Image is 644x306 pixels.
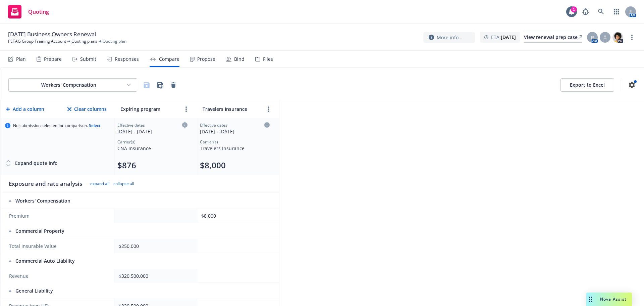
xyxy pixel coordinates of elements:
[115,56,139,62] div: Responses
[200,139,270,145] div: Carrier(s)
[200,145,270,152] div: Travelers Insurance
[44,56,62,62] div: Prepare
[610,5,623,18] a: Switch app
[90,181,109,186] button: expand all
[591,34,594,41] span: P
[200,128,270,135] div: [DATE] - [DATE]
[117,128,187,135] div: [DATE] - [DATE]
[600,296,627,302] span: Nova Assist
[119,243,190,250] div: $250,000
[612,32,623,43] img: photo
[9,273,108,279] span: Revenue
[117,139,187,145] div: Carrier(s)
[9,228,108,234] div: Commercial Property
[200,160,226,171] button: $8,000
[594,5,608,18] a: Search
[579,5,592,18] a: Report a Bug
[159,56,179,62] div: Compare
[491,34,516,41] span: ETA :
[117,160,136,171] button: $876
[8,78,137,92] button: Workers' Compensation
[560,78,614,92] button: Export to Excel
[200,122,270,128] div: Effective dates
[117,145,187,152] div: CNA Insurance
[13,123,101,128] span: No submission selected for comparison.
[571,6,577,12] div: 1
[80,56,96,62] div: Submit
[5,157,58,170] button: Expand quote info
[628,33,636,41] a: more
[9,243,108,250] span: Total Insurable Value
[119,272,190,279] div: $320,500,000
[200,160,270,171] div: Total premium (click to edit billing info)
[8,38,66,44] a: PETAG Group Training Account
[117,160,187,171] div: Total premium (click to edit billing info)
[263,56,273,62] div: Files
[201,104,262,114] input: Travelers Insurance
[423,32,475,43] button: More info...
[586,293,595,306] div: Drag to move
[119,104,179,114] input: Expiring program
[66,102,108,116] button: Clear columns
[9,213,108,219] span: Premium
[200,122,270,135] div: Click to edit column carrier quote details
[14,82,123,88] div: Workers' Compensation
[197,56,215,62] div: Propose
[264,105,272,113] a: more
[524,32,582,43] a: View renewal prep case
[28,9,49,14] span: Quoting
[437,34,463,41] span: More info...
[9,180,82,188] div: Exposure and rate analysis
[182,105,190,113] a: more
[501,34,516,40] strong: [DATE]
[113,181,134,186] button: collapse all
[9,288,108,294] div: General Liability
[117,122,187,128] div: Effective dates
[201,212,272,219] div: $8,000
[9,258,108,264] div: Commercial Auto Liability
[16,56,26,62] div: Plan
[5,2,52,21] a: Quoting
[5,102,46,116] button: Add a column
[586,293,632,306] button: Nova Assist
[9,198,108,204] div: Workers' Compensation
[103,38,126,44] span: Quoting plan
[71,38,97,44] a: Quoting plans
[8,30,96,38] span: [DATE] Business Owners Renewal
[234,56,245,62] div: Bind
